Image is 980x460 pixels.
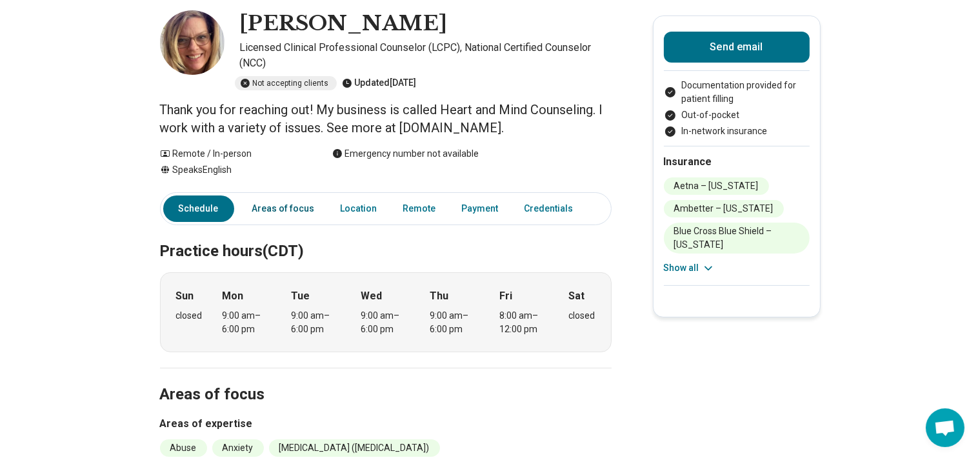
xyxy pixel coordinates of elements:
[569,309,595,323] div: closed
[664,223,810,254] li: Blue Cross Blue Shield – [US_STATE]
[240,40,612,71] p: Licensed Clinical Professional Counselor (LCPC), National Certified Counselor (NCC)
[332,147,479,161] div: Emergency number not available
[499,288,512,304] strong: Fri
[160,272,612,352] div: When does the program meet?
[454,195,506,222] a: Payment
[499,309,549,336] div: 8:00 am – 12:00 pm
[292,309,341,336] div: 9:00 am – 6:00 pm
[222,288,243,304] strong: Mon
[160,210,612,263] h2: Practice hours (CDT)
[664,154,810,170] h2: Insurance
[176,309,203,323] div: closed
[926,408,965,447] div: Open chat
[160,147,306,161] div: Remote / In-person
[212,439,264,457] li: Anxiety
[176,288,194,304] strong: Sun
[160,10,225,75] img: Aimee Hemmer, Licensed Clinical Professional Counselor (LCPC)
[664,32,810,63] button: Send email
[664,79,810,138] ul: Payment options
[664,108,810,122] li: Out-of-pocket
[292,288,310,304] strong: Tue
[664,125,810,138] li: In-network insurance
[664,261,715,275] button: Show all
[269,439,440,457] li: [MEDICAL_DATA] ([MEDICAL_DATA])
[664,177,769,195] li: Aetna – [US_STATE]
[664,79,810,106] li: Documentation provided for patient filling
[361,288,382,304] strong: Wed
[664,200,784,217] li: Ambetter – [US_STATE]
[430,309,480,336] div: 9:00 am – 6:00 pm
[517,195,589,222] a: Credentials
[430,288,449,304] strong: Thu
[160,163,306,177] div: Speaks English
[222,309,272,336] div: 9:00 am – 6:00 pm
[395,195,444,222] a: Remote
[163,195,234,222] a: Schedule
[160,101,612,137] p: Thank you for reaching out! My business is called Heart and Mind Counseling. I work with a variet...
[245,195,323,222] a: Areas of focus
[240,10,448,37] h1: [PERSON_NAME]
[160,416,612,432] h3: Areas of expertise
[342,76,417,90] div: Updated [DATE]
[160,353,612,406] h2: Areas of focus
[569,288,585,304] strong: Sat
[160,439,207,457] li: Abuse
[333,195,385,222] a: Location
[235,76,337,90] div: Not accepting clients
[361,309,410,336] div: 9:00 am – 6:00 pm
